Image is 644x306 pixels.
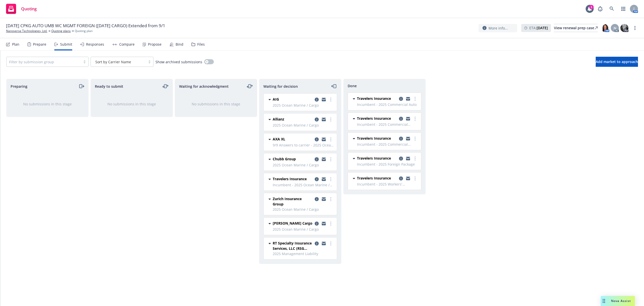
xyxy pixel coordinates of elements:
a: copy logging email [405,175,411,181]
span: Incumbent - 2025 Commercial Umbrella [357,142,418,147]
a: copy logging email [398,156,404,162]
div: Responses [86,42,104,46]
a: copy logging email [314,97,320,103]
a: moveRight [78,83,84,89]
a: more [412,96,418,102]
span: More info... [489,25,508,31]
span: RT Specialty Insurance Services, LLC (RSG Specialty, LLC) [273,240,313,251]
span: Travelers Insurance [357,156,391,161]
img: photo [601,24,609,32]
a: copy logging email [321,156,327,162]
a: moveLeftRight [163,83,169,89]
span: Sort by Carrier Name [95,59,131,65]
span: AXA XL [273,136,285,142]
span: Travelers Insurance [273,176,307,181]
a: more [328,196,334,202]
a: copy logging email [398,96,404,102]
a: copy logging email [405,96,411,102]
a: copy logging email [321,221,327,227]
span: Travelers Insurance [357,96,391,101]
a: moveLeftRight [247,83,253,89]
span: Travelers Insurance [357,175,391,181]
a: copy logging email [314,156,320,162]
span: 2025 Management Liability [273,251,334,256]
span: [DATE] CPKG AUTO UMB WC MGMT FOREIGN ([DATE] CARGO) Extended from 9/1 [6,23,165,29]
span: N [614,25,616,31]
span: 2025 Ocean Marine / Cargo [273,103,334,108]
div: No submissions in this stage [99,101,165,107]
span: Sort by Carrier Name [93,59,143,65]
a: Switch app [618,4,628,14]
a: more [328,97,334,103]
span: Quoting [21,7,37,11]
span: Zurich Insurance Group [273,196,313,207]
div: Propose [148,42,162,46]
a: more [412,156,418,162]
a: copy logging email [405,136,411,142]
div: No submissions in this stage [15,101,80,107]
a: more [328,136,334,142]
a: copy logging email [321,116,327,123]
span: 2025 Ocean Marine / Cargo [273,227,334,232]
div: Compare [119,42,135,46]
div: Plan [12,42,19,46]
div: 1 [589,5,594,9]
a: copy logging email [321,196,327,202]
button: Nova Assist [601,296,635,306]
a: copy logging email [405,116,411,122]
span: Ready to submit [95,84,123,89]
a: copy logging email [314,240,320,247]
a: copy logging email [398,116,404,122]
a: copy logging email [321,136,327,142]
a: copy logging email [398,175,404,181]
span: Travelers Insurance [357,116,391,121]
a: copy logging email [405,156,411,162]
span: Preparing [11,84,27,89]
span: Waiting for acknowledgment [179,84,229,89]
span: 2025 Ocean Marine / Cargo [273,207,334,212]
img: photo [620,24,628,32]
a: Nanoverse Technologies, Ltd. [6,29,47,33]
a: Quoting plans [51,29,71,33]
span: Incumbent - 2025 Foreign Package [357,162,418,167]
a: more [328,240,334,247]
a: copy logging email [321,97,327,103]
span: Incumbent - 2025 Commercial Auto [357,102,418,107]
a: more [412,136,418,142]
a: copy logging email [314,221,320,227]
a: Report a Bug [595,4,605,14]
div: Prepare [33,42,46,46]
a: moveLeft [331,83,337,89]
span: Show archived submissions [155,59,202,65]
div: Files [197,42,205,46]
span: Nova Assist [611,299,631,303]
a: View renewal prep case [554,24,598,32]
span: Incumbent - 2025 Workers' Compensation [357,181,418,187]
span: 2025 Ocean Marine / Cargo [273,123,334,128]
a: copy logging email [314,136,320,142]
span: Waiting for decision [263,84,298,89]
a: copy logging email [314,176,320,182]
a: copy logging email [398,136,404,142]
span: Incumbent - 2025 Ocean Marine / Cargo [273,182,334,188]
span: 2025 Ocean Marine / Cargo [273,162,334,168]
button: More info... [478,24,517,32]
span: [PERSON_NAME] Cargo [273,221,312,226]
span: Done [348,83,357,88]
a: Quoting [4,2,39,16]
span: Allianz [273,116,284,122]
a: more [328,156,334,162]
span: Incumbent - 2025 Commercial Package [357,122,418,127]
span: ETA : [529,25,548,30]
div: Bind [176,42,183,46]
a: more [412,116,418,122]
a: copy logging email [321,240,327,247]
span: Add market to approach [596,59,638,64]
a: more [632,25,638,31]
div: Submit [60,42,72,46]
span: Travelers Insurance [357,136,391,141]
div: Drag to move [601,296,607,306]
span: AIG [273,97,279,102]
strong: [DATE] [537,25,548,30]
